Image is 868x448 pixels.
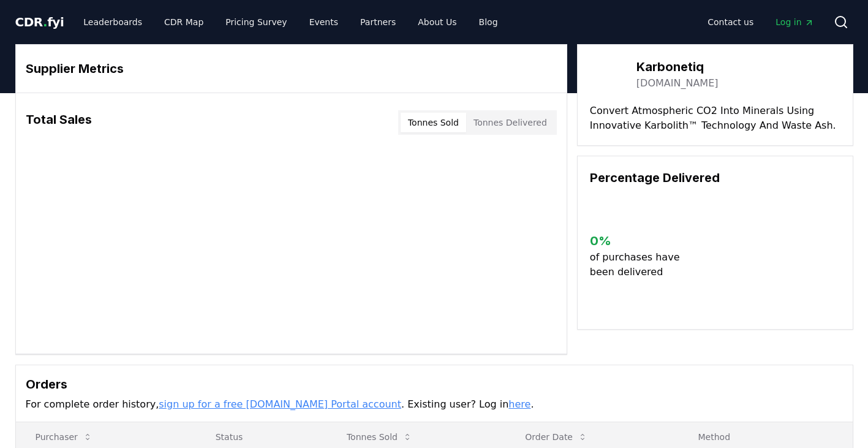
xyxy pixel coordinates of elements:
span: Log in [776,16,813,28]
h3: Percentage Delivered [590,169,840,187]
a: Leaderboards [74,11,152,33]
h3: Orders [26,375,843,393]
a: Contact us [698,11,763,33]
span: CDR fyi [15,15,64,29]
a: Partners [350,11,406,33]
p: Convert Atmospheric CO2 Into Minerals Using Innovative Karbolith™ Technology And Waste Ash. [590,104,840,133]
a: Pricing Survey [216,11,296,33]
button: Tonnes Delivered [466,113,554,132]
p: Method [689,431,843,443]
h3: Supplier Metrics [26,59,557,78]
nav: Main [74,11,507,33]
h3: Karbonetiq [636,58,719,76]
span: . [43,15,47,29]
h3: Total Sales [26,110,92,135]
h3: 0 % [590,232,690,250]
p: Status [206,431,317,443]
button: Tonnes Sold [401,113,466,132]
p: For complete order history, . Existing user? Log in . [26,397,843,412]
a: About Us [408,11,466,33]
a: here [508,398,530,410]
p: of purchases have been delivered [590,250,690,279]
a: [DOMAIN_NAME] [636,76,719,91]
img: Karbonetiq-logo [590,57,624,91]
a: CDR.fyi [15,13,64,31]
a: sign up for a free [DOMAIN_NAME] Portal account [159,398,401,410]
a: CDR Map [154,11,213,33]
a: Log in [766,11,823,33]
a: Blog [469,11,508,33]
nav: Main [698,11,823,33]
a: Events [300,11,348,33]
